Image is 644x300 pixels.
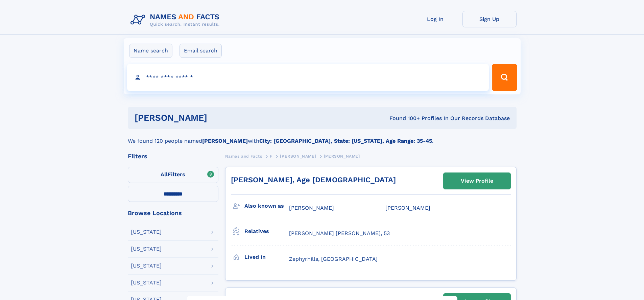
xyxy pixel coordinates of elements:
div: View Profile [461,173,493,189]
div: [US_STATE] [131,229,162,235]
span: [PERSON_NAME] [324,154,360,159]
div: [US_STATE] [131,246,162,252]
label: Email search [180,44,222,58]
input: search input [127,64,489,91]
a: Names and Facts [225,152,262,160]
label: Name search [129,44,172,58]
a: Log In [408,11,462,27]
b: City: [GEOGRAPHIC_DATA], State: [US_STATE], Age Range: 35-45 [259,138,432,144]
div: Filters [128,153,218,159]
span: F [270,154,272,159]
label: Filters [128,167,218,183]
span: [PERSON_NAME] [385,205,430,211]
div: We found 120 people named with . [128,129,517,145]
span: [PERSON_NAME] [289,205,334,211]
a: [PERSON_NAME], Age [DEMOGRAPHIC_DATA] [231,176,396,184]
h1: [PERSON_NAME] [135,114,299,122]
b: [PERSON_NAME] [202,138,248,144]
a: Sign Up [462,11,517,27]
span: Zephyrhills, [GEOGRAPHIC_DATA] [289,256,378,262]
button: Search Button [492,64,517,91]
a: [PERSON_NAME] [280,152,316,160]
div: Found 100+ Profiles In Our Records Database [298,115,510,122]
h3: Relatives [244,226,289,237]
h3: Also known as [244,200,289,212]
a: View Profile [444,173,510,189]
a: F [270,152,272,160]
span: [PERSON_NAME] [280,154,316,159]
div: Browse Locations [128,210,218,216]
a: [PERSON_NAME] [PERSON_NAME], 53 [289,230,390,237]
div: [US_STATE] [131,263,162,269]
div: [US_STATE] [131,280,162,285]
img: Logo Names and Facts [128,11,225,29]
h3: Lived in [244,251,289,263]
span: All [161,171,168,178]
